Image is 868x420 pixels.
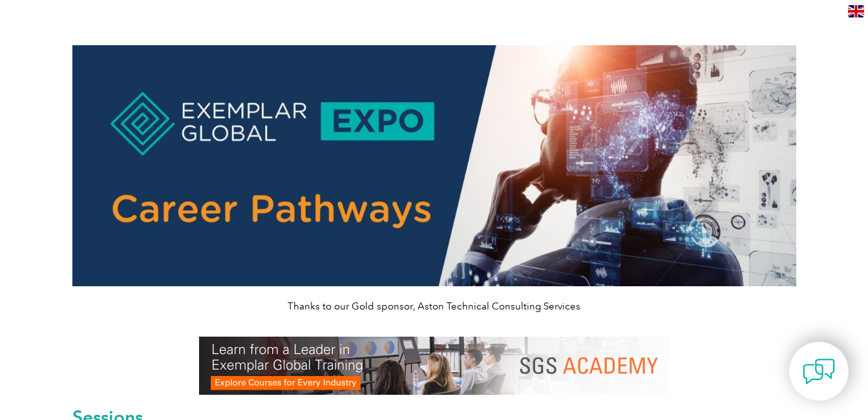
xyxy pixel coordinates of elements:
img: SGS [199,337,670,395]
img: contact-chat.png [803,355,835,388]
img: career pathways [72,45,796,286]
img: en [848,5,864,17]
p: Thanks to our Gold sponsor, Aston Technical Consulting Services [72,299,796,313]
